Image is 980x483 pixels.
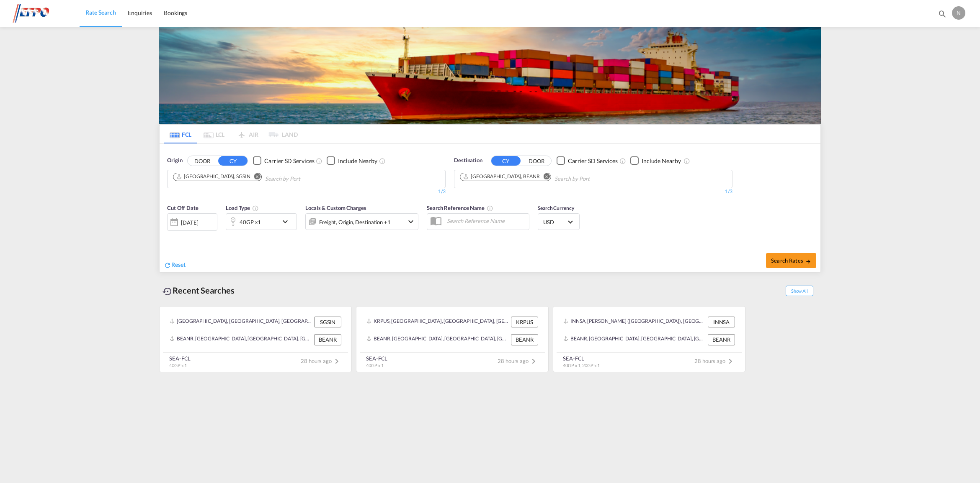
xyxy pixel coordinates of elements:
md-icon: Unchecked: Search for CY (Container Yard) services for all selected carriers.Checked : Search for... [316,158,322,164]
md-icon: icon-chevron-right [332,356,342,366]
md-icon: icon-chevron-down [280,217,294,227]
span: Cut Off Date [167,204,199,211]
span: Rate Search [85,9,116,16]
md-checkbox: Checkbox No Ink [557,156,618,165]
div: [DATE] [181,219,198,226]
md-icon: Your search will be saved by the below given name [487,205,493,212]
md-icon: icon-backup-restore [162,286,173,296]
span: 28 hours ago [694,358,735,364]
div: SGSIN [314,317,341,327]
div: Include Nearby [642,157,681,165]
div: Recent Searches [159,281,238,300]
div: 40GP x1 [240,216,261,228]
span: Locals & Custom Charges [305,204,366,211]
md-icon: icon-chevron-right [529,356,539,366]
recent-search-card: KRPUS, [GEOGRAPHIC_DATA], [GEOGRAPHIC_DATA], [GEOGRAPHIC_DATA], [GEOGRAPHIC_DATA] & [GEOGRAPHIC_D... [356,306,549,372]
button: CY [491,156,521,166]
md-chips-wrap: Chips container. Use arrow keys to select chips. [172,170,348,186]
span: Destination [454,156,482,165]
div: INNSA, Jawaharlal Nehru (Nhava Sheva), India, Indian Subcontinent, Asia Pacific [563,317,706,327]
md-icon: Unchecked: Search for CY (Container Yard) services for all selected carriers.Checked : Search for... [619,158,626,164]
div: Freight Origin Destination Factory Stuffing [319,216,391,228]
div: OriginDOOR CY Checkbox No InkUnchecked: Search for CY (Container Yard) services for all selected ... [160,144,820,272]
div: BEANR [314,334,341,345]
span: Search Currency [538,205,574,211]
md-checkbox: Checkbox No Ink [253,156,314,165]
button: CY [218,156,248,166]
button: DOOR [188,156,217,166]
img: LCL+%26+FCL+BACKGROUND.png [159,27,821,124]
div: 40GP x1icon-chevron-down [226,213,297,230]
div: Carrier SD Services [264,157,314,165]
md-chips-wrap: Chips container. Use arrow keys to select chips. [459,170,637,186]
div: BEANR, Antwerp, Belgium, Western Europe, Europe [563,334,706,345]
button: Remove [249,173,261,181]
span: 40GP x 1 [366,363,384,368]
div: [DATE] [167,213,217,231]
div: BEANR [708,334,735,345]
div: KRPUS [511,317,538,327]
div: icon-refreshReset [164,261,186,270]
div: Press delete to remove this chip. [176,173,252,180]
div: KRPUS, Busan, Korea, Republic of, Greater China & Far East Asia, Asia Pacific [366,317,509,327]
span: 28 hours ago [498,358,539,364]
span: Reset [171,261,186,268]
img: d38966e06f5511efa686cdb0e1f57a29.png [13,4,69,23]
recent-search-card: [GEOGRAPHIC_DATA], [GEOGRAPHIC_DATA], [GEOGRAPHIC_DATA], [GEOGRAPHIC_DATA], [GEOGRAPHIC_DATA] SGS... [159,306,352,372]
span: 28 hours ago [301,358,342,364]
md-checkbox: Checkbox No Ink [630,156,681,165]
span: 40GP x 1, 20GP x 1 [563,363,600,368]
span: Load Type [226,204,259,211]
div: N [952,6,965,20]
span: Search Rates [771,257,811,264]
md-icon: icon-information-outline [252,205,259,212]
div: Press delete to remove this chip. [463,173,542,180]
span: Enquiries [128,9,152,16]
md-icon: Unchecked: Ignores neighbouring ports when fetching rates.Checked : Includes neighbouring ports w... [379,158,386,164]
md-pagination-wrapper: Use the left and right arrow keys to navigate between tabs [164,125,298,143]
span: 40GP x 1 [169,363,187,368]
span: Bookings [164,9,187,16]
div: Include Nearby [338,157,377,165]
div: Carrier SD Services [568,157,618,165]
md-icon: icon-chevron-down [406,217,416,227]
div: BEANR [511,334,538,345]
div: Freight Origin Destination Factory Stuffingicon-chevron-down [305,213,418,230]
div: SEA-FCL [169,355,191,362]
input: Chips input. [265,172,345,186]
md-icon: icon-refresh [164,261,171,269]
div: 1/3 [167,188,446,195]
button: Search Ratesicon-arrow-right [766,253,816,268]
div: SEA-FCL [366,355,387,362]
div: Singapore, SGSIN [176,173,250,180]
md-checkbox: Checkbox No Ink [327,156,377,165]
span: Show All [786,286,813,296]
div: 1/3 [454,188,732,195]
input: Chips input. [554,172,634,186]
div: BEANR, Antwerp, Belgium, Western Europe, Europe [170,334,312,345]
md-tab-item: FCL [164,125,197,143]
span: USD [543,218,567,226]
recent-search-card: INNSA, [PERSON_NAME] ([GEOGRAPHIC_DATA]), [GEOGRAPHIC_DATA], [GEOGRAPHIC_DATA], [GEOGRAPHIC_DATA]... [553,306,745,372]
div: SEA-FCL [563,355,600,362]
div: BEANR, Antwerp, Belgium, Western Europe, Europe [366,334,509,345]
div: icon-magnify [938,9,947,22]
md-datepicker: Select [167,230,173,241]
md-icon: Unchecked: Ignores neighbouring ports when fetching rates.Checked : Includes neighbouring ports w... [683,158,690,164]
md-icon: icon-magnify [938,9,947,18]
button: Remove [538,173,551,181]
div: INNSA [708,317,735,327]
span: Origin [167,156,182,165]
md-icon: icon-chevron-right [725,356,735,366]
md-icon: icon-arrow-right [805,258,811,264]
button: DOOR [522,156,551,166]
input: Search Reference Name [443,215,529,227]
div: Antwerp, BEANR [463,173,540,180]
div: SGSIN, Singapore, Singapore, South East Asia, Asia Pacific [170,317,312,327]
md-select: Select Currency: $ USDUnited States Dollar [542,216,575,228]
span: Search Reference Name [427,204,493,211]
